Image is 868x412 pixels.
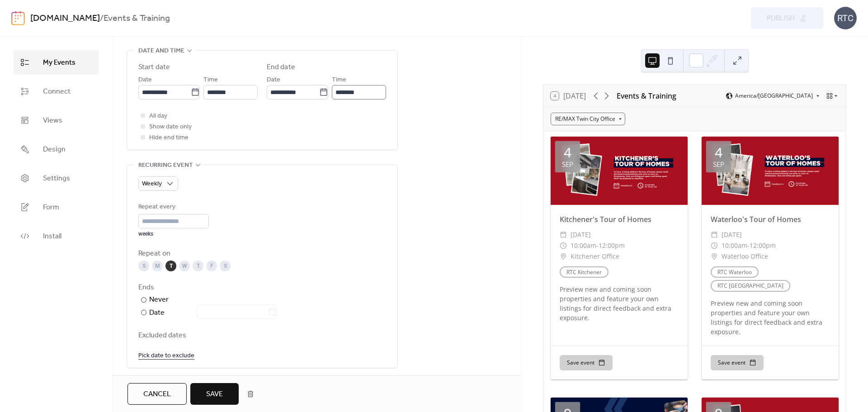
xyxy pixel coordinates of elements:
a: Connect [14,79,99,104]
span: Views [43,115,62,126]
button: Save [190,383,239,405]
span: Hide end time [149,133,189,143]
div: 4 [715,146,722,159]
div: RTC [834,7,857,29]
div: weeks [138,230,209,237]
div: Date [149,307,277,319]
span: 12:00pm [750,240,776,251]
img: logo [11,11,25,25]
div: Events & Training [617,90,676,101]
span: Weekly [142,178,162,190]
a: Install [14,224,99,248]
span: - [596,240,599,251]
button: Save event [711,355,764,370]
div: ​ [711,251,718,262]
button: Cancel [127,383,187,405]
a: Form [14,195,99,219]
div: S [220,260,231,271]
span: Form [43,202,59,213]
div: ​ [560,240,567,251]
span: Cancel [143,389,171,400]
span: Waterloo Office [722,251,768,262]
span: 10:00am [571,240,596,251]
span: My Events [43,57,75,68]
b: / [100,10,104,27]
div: End date [267,62,295,73]
span: All day [149,111,167,122]
button: Save event [560,355,613,370]
div: Ends [138,282,384,293]
div: Kitchener's Tour of Homes [551,214,688,225]
span: Connect [43,86,71,97]
span: Pick date to exclude [138,350,194,361]
a: Views [14,108,99,133]
a: My Events [14,50,99,75]
div: Preview new and coming soon properties and feature your own listings for direct feedback and extr... [702,298,839,336]
a: [DOMAIN_NAME] [30,10,100,27]
a: Settings [14,166,99,190]
span: [DATE] [571,229,591,240]
div: ​ [711,229,718,240]
span: Install [43,231,61,242]
a: Design [14,137,99,161]
span: Date [138,75,152,85]
span: Time [332,75,346,85]
div: 4 [564,146,571,159]
span: America/[GEOGRAPHIC_DATA] [735,93,813,99]
span: - [747,240,750,251]
span: Design [43,144,66,155]
div: Preview new and coming soon properties and feature your own listings for direct feedback and extr... [551,284,688,322]
div: Repeat on [138,248,384,259]
div: M [152,260,163,271]
span: Date and time [138,46,184,57]
div: ​ [560,229,567,240]
div: T [193,260,203,271]
div: S [138,260,149,271]
div: F [206,260,217,271]
div: Sep [713,161,724,168]
div: W [179,260,190,271]
span: [DATE] [722,229,742,240]
div: ​ [560,251,567,262]
span: Settings [43,173,70,184]
span: Save [206,389,223,400]
span: Show date only [149,122,192,133]
span: 12:00pm [599,240,625,251]
span: 10:00am [722,240,747,251]
div: T [165,260,176,271]
span: Date [267,75,280,85]
span: Kitchener Office [571,251,619,262]
div: Start date [138,62,170,73]
b: Events & Training [104,10,170,27]
div: Waterloo's Tour of Homes [702,214,839,225]
div: ​ [711,240,718,251]
div: Sep [562,161,573,168]
span: Recurring event [138,160,193,171]
span: Excluded dates [138,330,386,341]
span: Time [203,75,218,85]
div: Never [149,294,169,305]
div: Repeat every [138,202,207,213]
